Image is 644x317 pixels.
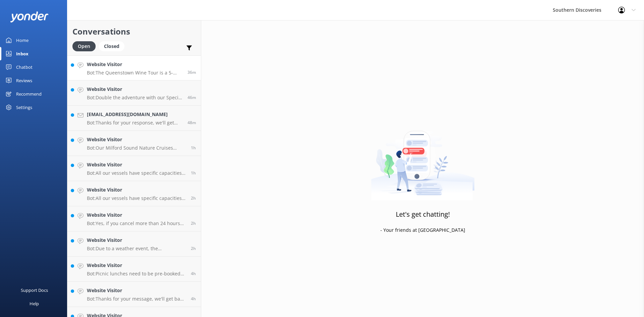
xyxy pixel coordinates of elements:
p: Bot: All our vessels have specific capacities for safety and comfort, but we operate below these ... [87,170,186,176]
p: Bot: Our Milford Sound Nature Cruises depart from [GEOGRAPHIC_DATA]. If you're asking about the p... [87,145,186,151]
span: Sep 02 2025 03:55pm (UTC +12:00) Pacific/Auckland [191,145,196,151]
span: Sep 02 2025 12:22pm (UTC +12:00) Pacific/Auckland [191,296,196,302]
a: Open [72,42,99,50]
h4: Website Visitor [87,136,186,143]
div: Reviews [16,74,32,87]
img: yonder-white-logo.png [10,11,49,22]
a: Website VisitorBot:Thanks for your message, we'll get back to you as soon as we can. You're also ... [67,282,201,307]
h4: Website Visitor [87,61,182,68]
p: Bot: Double the adventure with our Special Deals! Visit [URL][DOMAIN_NAME]. [87,95,182,101]
span: Sep 02 2025 12:27pm (UTC +12:00) Pacific/Auckland [191,271,196,276]
h4: Website Visitor [87,287,186,294]
span: Sep 02 2025 03:02pm (UTC +12:00) Pacific/Auckland [191,220,196,226]
div: Inbox [16,47,29,60]
p: Bot: Due to a weather event, the [GEOGRAPHIC_DATA] has sustained some damage and does not have a ... [87,246,186,252]
div: Recommend [16,87,42,101]
a: Website VisitorBot:Picnic lunches need to be pre-booked and are not available for purchase onboar... [67,257,201,282]
a: Website VisitorBot:Yes, if you cancel more than 24 hours before departure, you can receive a full... [67,206,201,231]
p: Bot: The Queenstown Wine Tour is a 5-hour exclusive experience that includes visits to four bouti... [87,70,182,76]
div: Open [72,41,96,51]
h4: Website Visitor [87,161,186,168]
p: Bot: Thanks for your response, we'll get back to you as soon as we can during opening hours. [87,120,182,126]
a: Website VisitorBot:Due to a weather event, the [GEOGRAPHIC_DATA] has sustained some damage and do... [67,231,201,257]
div: Chatbot [16,60,33,74]
a: Closed [99,42,128,50]
span: Sep 02 2025 03:17pm (UTC +12:00) Pacific/Auckland [191,170,196,176]
h2: Conversations [72,25,196,38]
p: Bot: All our vessels have specific capacities and the number of passengers for each departure can... [87,195,186,201]
div: Closed [99,41,124,51]
div: Help [30,297,39,310]
div: Support Docs [21,283,48,297]
img: artwork of a man stealing a conversation from at giant smartphone [371,117,475,201]
a: [EMAIL_ADDRESS][DOMAIN_NAME]Bot:Thanks for your response, we'll get back to you as soon as we can... [67,106,201,131]
h4: Website Visitor [87,211,186,219]
span: Sep 02 2025 04:25pm (UTC +12:00) Pacific/Auckland [187,95,196,100]
p: - Your friends at [GEOGRAPHIC_DATA] [380,226,465,234]
span: Sep 02 2025 04:23pm (UTC +12:00) Pacific/Auckland [187,120,196,125]
a: Website VisitorBot:The Queenstown Wine Tour is a 5-hour exclusive experience that includes visits... [67,55,201,81]
span: Sep 02 2025 03:11pm (UTC +12:00) Pacific/Auckland [191,195,196,201]
h4: Website Visitor [87,186,186,194]
h4: Website Visitor [87,86,182,93]
p: Bot: Picnic lunches need to be pre-booked and are not available for purchase onboard. [87,271,186,277]
h4: [EMAIL_ADDRESS][DOMAIN_NAME] [87,111,182,118]
span: Sep 02 2025 02:28pm (UTC +12:00) Pacific/Auckland [191,246,196,251]
h3: Let's get chatting! [396,209,450,220]
a: Website VisitorBot:Our Milford Sound Nature Cruises depart from [GEOGRAPHIC_DATA]. If you're aski... [67,131,201,156]
a: Website VisitorBot:All our vessels have specific capacities for safety and comfort, but we operat... [67,156,201,181]
div: Settings [16,101,32,114]
h4: Website Visitor [87,262,186,269]
h4: Website Visitor [87,236,186,244]
span: Sep 02 2025 04:35pm (UTC +12:00) Pacific/Auckland [187,69,196,75]
a: Website VisitorBot:All our vessels have specific capacities and the number of passengers for each... [67,181,201,206]
p: Bot: Thanks for your message, we'll get back to you as soon as we can. You're also welcome to kee... [87,296,186,302]
a: Website VisitorBot:Double the adventure with our Special Deals! Visit [URL][DOMAIN_NAME].46m [67,81,201,106]
p: Bot: Yes, if you cancel more than 24 hours before departure, you can receive a full refund. Pleas... [87,220,186,226]
div: Home [16,34,29,47]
